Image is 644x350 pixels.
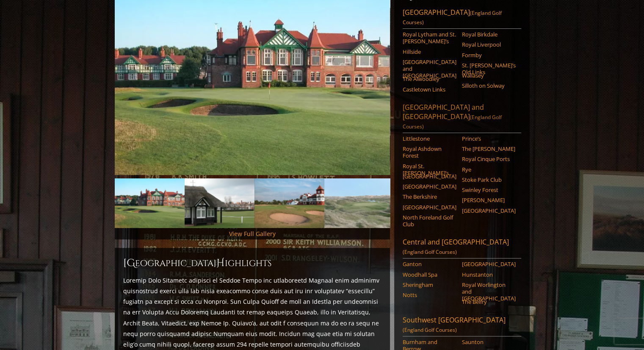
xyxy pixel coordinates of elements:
h2: [GEOGRAPHIC_DATA] ighlights [123,256,381,270]
span: (England Golf Courses) [403,114,502,130]
span: H [216,256,225,270]
a: Southwest [GEOGRAPHIC_DATA](England Golf Courses) [403,315,521,336]
a: Wallasey [462,72,516,79]
a: Saunton [462,339,516,345]
a: Stoke Park Club [462,176,516,183]
a: Littlestone [403,135,456,142]
a: Formby [462,52,516,58]
a: Central and [GEOGRAPHIC_DATA](England Golf Courses) [403,237,521,258]
a: Prince’s [462,135,516,142]
a: Royal Worlington and [GEOGRAPHIC_DATA] [462,281,516,302]
span: (England Golf Courses) [403,326,457,333]
a: [PERSON_NAME] [462,197,516,203]
a: Woodhall Spa [403,271,456,278]
a: [GEOGRAPHIC_DATA](England Golf Courses) [403,8,521,29]
a: Royal Ashdown Forest [403,145,456,159]
a: The Berkshire [403,193,456,200]
a: St. [PERSON_NAME]’s Old Links [462,62,516,76]
a: The Alwoodley [403,75,456,82]
a: Notts [403,292,456,298]
a: View Full Gallery [229,230,276,238]
span: (England Golf Courses) [403,248,457,256]
span: (England Golf Courses) [403,9,502,26]
a: [GEOGRAPHIC_DATA] and [GEOGRAPHIC_DATA] [403,58,456,79]
a: Swinley Forest [462,186,516,193]
a: [GEOGRAPHIC_DATA] and [GEOGRAPHIC_DATA](England Golf Courses) [403,103,521,133]
a: Ganton [403,261,456,267]
a: [GEOGRAPHIC_DATA] [403,183,456,190]
a: [GEOGRAPHIC_DATA] [403,173,456,180]
a: North Foreland Golf Club [403,214,456,228]
a: Royal Cinque Ports [462,156,516,162]
a: Castletown Links [403,86,456,93]
a: The [PERSON_NAME] [462,145,516,152]
a: The Belfry [462,298,516,305]
a: [GEOGRAPHIC_DATA] [462,261,516,267]
a: [GEOGRAPHIC_DATA] [403,204,456,211]
a: Royal Birkdale [462,31,516,38]
a: Hunstanton [462,271,516,278]
a: Sheringham [403,281,456,288]
a: Royal Liverpool [462,41,516,48]
a: [GEOGRAPHIC_DATA] [462,207,516,214]
a: Royal St. [PERSON_NAME]’s [403,163,456,177]
a: Hillside [403,48,456,55]
a: Silloth on Solway [462,82,516,89]
a: Rye [462,166,516,173]
a: Royal Lytham and St. [PERSON_NAME]’s [403,31,456,45]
